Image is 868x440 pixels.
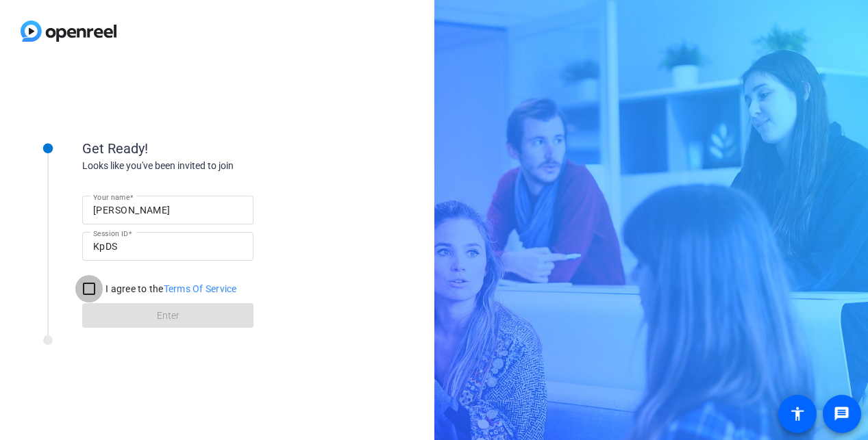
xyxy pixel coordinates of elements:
label: I agree to the [103,282,237,296]
div: Get Ready! [82,138,356,159]
mat-label: Your name [93,193,129,201]
mat-icon: accessibility [789,406,806,422]
mat-icon: message [834,406,850,422]
mat-label: Session ID [93,229,128,237]
a: Terms Of Service [164,283,237,294]
div: Looks like you've been invited to join [82,159,356,173]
